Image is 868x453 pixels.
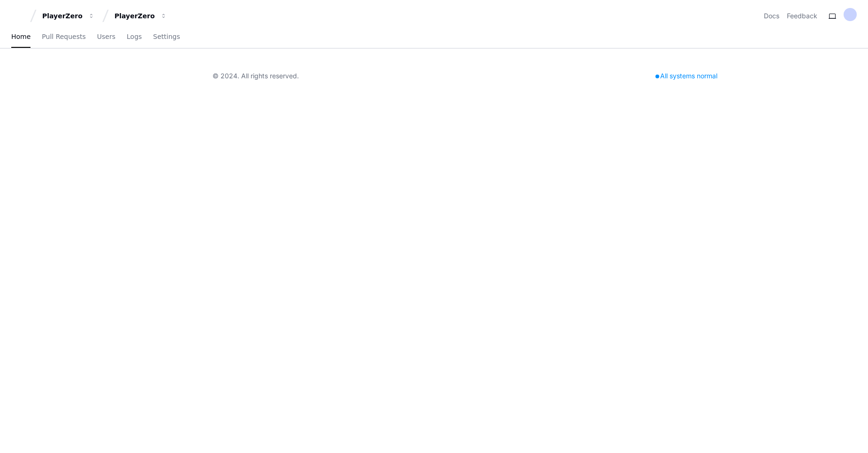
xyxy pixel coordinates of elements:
a: Pull Requests [42,26,85,48]
button: PlayerZero [38,8,99,24]
a: Home [11,26,30,48]
span: Pull Requests [42,34,85,39]
a: Docs [764,11,779,21]
div: All systems normal [650,69,723,83]
span: Users [97,34,115,39]
span: Home [11,34,30,39]
button: Feedback [787,11,817,21]
a: Users [97,26,115,48]
a: Logs [127,26,142,48]
div: PlayerZero [114,11,155,21]
a: Settings [153,26,180,48]
button: PlayerZero [111,8,171,24]
div: © 2024. All rights reserved. [213,71,299,81]
span: Logs [127,34,142,39]
span: Settings [153,34,180,39]
div: PlayerZero [42,11,83,21]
